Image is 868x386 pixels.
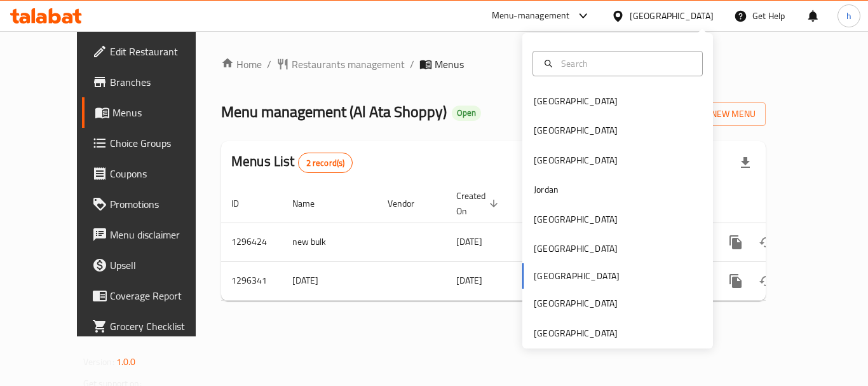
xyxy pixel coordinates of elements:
a: Coupons [82,158,222,189]
a: Branches [82,67,222,97]
button: more [721,227,751,258]
a: Menus [82,97,222,128]
a: Edit Restaurant [82,36,222,67]
button: Add New Menu [667,102,766,126]
a: Promotions [82,189,222,219]
div: [GEOGRAPHIC_DATA] [534,123,618,137]
span: Version: [83,354,114,370]
span: Restaurants management [292,57,405,72]
span: Menu disclaimer [110,227,212,242]
span: 1.0.0 [116,354,136,370]
div: Menu-management [492,8,570,24]
div: [GEOGRAPHIC_DATA] [534,326,618,340]
div: [GEOGRAPHIC_DATA] [534,212,618,226]
div: Export file [730,148,761,178]
div: Open [452,106,481,121]
span: Grocery Checklist [110,319,212,334]
span: Edit Restaurant [110,44,212,59]
a: Choice Groups [82,128,222,158]
a: Restaurants management [276,57,405,72]
span: Created On [456,188,502,219]
a: Upsell [82,250,222,280]
li: / [267,57,271,72]
td: 1296424 [221,223,282,261]
a: Coverage Report [82,280,222,311]
span: Menus [435,57,464,72]
div: [GEOGRAPHIC_DATA] [534,94,618,108]
nav: breadcrumb [221,57,766,72]
span: Name [292,196,331,211]
a: Home [221,57,262,72]
span: h [846,9,851,23]
a: Grocery Checklist [82,311,222,341]
span: Open [452,107,481,118]
span: Coverage Report [110,288,212,303]
span: 2 record(s) [299,157,353,169]
span: Menu management ( Al Ata Shoppy ) [221,97,447,126]
li: / [410,57,414,72]
span: Menus [112,105,212,120]
button: Change Status [751,266,782,296]
div: [GEOGRAPHIC_DATA] [534,242,618,256]
h2: Menus List [231,152,353,173]
div: Total records count [298,153,353,173]
td: new bulk [282,223,377,261]
td: [DATE] [282,261,377,300]
input: Search [556,57,695,71]
span: Branches [110,74,212,90]
span: Promotions [110,196,212,212]
span: Vendor [388,196,431,211]
span: [DATE] [456,233,482,250]
button: Change Status [751,227,782,258]
div: Jordan [534,183,559,196]
span: Coupons [110,166,212,181]
td: 1296341 [221,261,282,300]
span: Choice Groups [110,135,212,151]
span: Upsell [110,258,212,273]
a: Menu disclaimer [82,219,222,250]
div: [GEOGRAPHIC_DATA] [534,153,618,167]
span: ID [231,196,255,211]
div: [GEOGRAPHIC_DATA] [630,9,714,23]
span: Add New Menu [677,106,756,122]
button: more [721,266,751,296]
span: [DATE] [456,272,482,289]
div: [GEOGRAPHIC_DATA] [534,296,618,310]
